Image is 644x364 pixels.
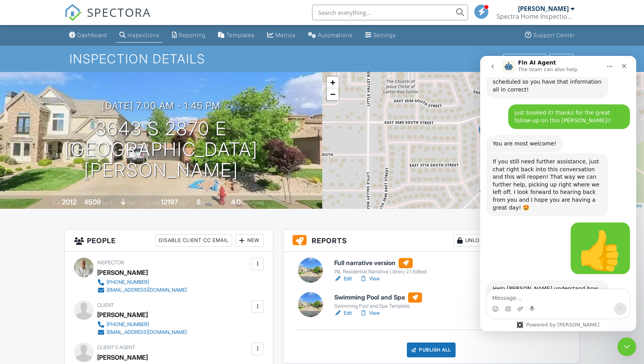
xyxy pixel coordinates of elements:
[283,230,579,252] h3: Reports
[97,286,187,294] a: [EMAIL_ADDRESS][DOMAIN_NAME]
[407,342,456,357] div: Publish All
[128,32,160,38] div: Inspections
[518,5,569,13] div: [PERSON_NAME]
[106,287,187,293] div: [EMAIL_ADDRESS][DOMAIN_NAME]
[97,309,148,321] div: [PERSON_NAME]
[97,302,114,308] span: Client
[202,200,224,206] span: bedrooms
[264,28,299,43] a: Metrics
[97,351,148,363] a: [PERSON_NAME]
[155,234,232,247] div: Disable Client CC Email
[360,309,380,317] a: View
[330,77,335,87] span: +
[106,329,187,335] div: [EMAIL_ADDRESS][DOMAIN_NAME]
[231,198,241,206] div: 4.0
[362,28,399,43] a: Settings
[226,32,255,38] div: Templates
[169,28,209,43] a: Reporting
[334,292,422,310] a: Swimming Pool and Spa Swimming Pool and Spa Template
[64,11,151,27] a: SPECTORA
[161,198,178,206] div: 12197
[12,118,310,180] h1: 3643 S 2870 E [GEOGRAPHIC_DATA][PERSON_NAME]
[327,77,339,88] a: Zoom in
[312,5,468,20] input: Search everything...
[318,32,353,38] div: Automations
[305,28,356,43] a: Automations (Basic)
[143,200,160,206] span: Lot Size
[334,303,422,309] div: Swimming Pool and Spa Template
[549,54,574,64] div: More
[106,321,149,328] div: [PHONE_NUMBER]
[334,258,426,275] a: Full narrative version INL Residential Narrative Library 2.1 Edited
[62,198,76,206] div: 2012
[65,230,273,252] h3: People
[102,100,220,111] h3: [DATE] 7:00 am - 1:45 pm
[330,89,335,99] span: −
[197,198,201,206] div: 6
[334,275,352,283] a: Edit
[66,28,110,43] a: Dashboard
[334,269,426,275] div: INL Residential Narrative Library 2.1 Edited
[373,32,396,38] div: Settings
[503,54,546,64] div: Client View
[64,4,82,21] img: The Best Home Inspection Software - Spectora
[77,32,107,38] div: Dashboard
[215,28,258,43] a: Templates
[97,260,124,265] span: Inspector
[97,344,135,350] span: Client's Agent
[87,4,151,20] span: SPECTORA
[69,52,575,66] h1: Inspection Details
[327,88,339,100] a: Zoom out
[127,200,136,206] span: slab
[97,278,187,286] a: [PHONE_NUMBER]
[334,309,352,317] a: Edit
[179,200,189,206] span: sq.ft.
[360,275,380,283] a: View
[116,28,163,43] a: Inspections
[522,28,578,43] a: Support Center
[453,234,498,247] div: Unlocked
[275,32,296,38] div: Metrics
[179,32,206,38] div: Reporting
[102,200,113,206] span: sq. ft.
[497,13,575,20] div: Spectra Home Inspection, LLC
[52,200,60,206] span: Built
[235,234,264,247] div: New
[97,321,187,328] a: [PHONE_NUMBER]
[242,200,264,206] span: bathrooms
[334,292,422,303] h6: Swimming Pool and Spa
[334,258,426,268] h6: Full narrative version
[84,198,101,206] div: 4509
[106,279,149,285] div: [PHONE_NUMBER]
[617,337,636,356] iframe: Intercom live chat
